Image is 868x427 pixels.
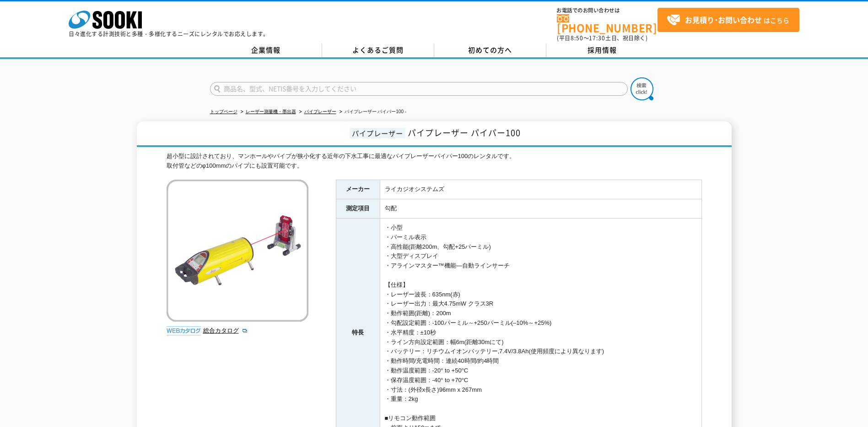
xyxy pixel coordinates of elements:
[246,109,296,114] a: レーザー測量機・墨出器
[557,34,647,42] span: (平日 ～ 土日、祝日除く)
[210,44,322,57] a: 企業情報
[336,199,380,219] th: 測定項目
[69,31,269,37] p: 日々進化する計測技術と多種・多様化するニーズにレンタルでお応えします。
[557,8,658,13] span: お電話でのお問い合わせは
[380,180,701,199] td: ライカジオシステムズ
[667,13,789,27] span: はこちら
[167,180,308,322] img: パイプレーザー パイパー100 -
[336,180,380,199] th: メーカー
[322,44,434,57] a: よくあるご質問
[589,34,605,42] span: 17:30
[210,109,237,114] a: トップページ
[203,327,248,334] a: 総合カタログ
[434,44,546,57] a: 初めての方へ
[338,107,407,117] li: パイプレーザー パイパー100 -
[350,128,405,138] span: パイプレーザー
[468,45,512,55] span: 初めての方へ
[557,14,658,33] a: [PHONE_NUMBER]
[167,326,201,335] img: webカタログ
[380,199,701,219] td: 勾配
[210,82,628,96] input: 商品名、型式、NETIS番号を入力してください
[658,8,799,32] a: お見積り･お問い合わせはこちら
[685,14,762,25] strong: お見積り･お問い合わせ
[631,77,653,100] img: btn_search.png
[304,109,336,114] a: パイプレーザー
[408,126,521,139] span: パイプレーザー パイパー100
[571,34,583,42] span: 8:50
[546,44,658,57] a: 採用情報
[167,152,702,171] div: 超小型に設計されており、マンホールやパイプが狭小化する近年の下水工事に最適なパイプレーザーパイパー100のレンタルです。 取付管などのφ100mmのパイプにも設置可能です。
